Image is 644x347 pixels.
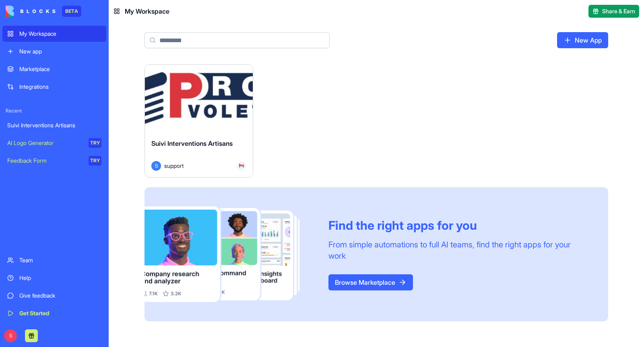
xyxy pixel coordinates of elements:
[19,309,101,317] div: Get Started
[89,156,101,165] div: TRY
[19,292,101,300] div: Give feedback
[2,117,106,133] a: Suivi Interventions Artisans
[588,5,639,18] button: Share & Earn
[19,256,101,264] div: Team
[62,6,81,17] div: BETA
[6,6,56,17] img: logo
[2,26,106,42] a: My Workspace
[7,121,101,129] div: Suivi Interventions Artisans
[89,138,101,148] div: TRY
[2,43,106,59] a: New app
[151,161,161,171] span: S
[19,83,101,91] div: Integrations
[6,6,81,17] a: BETA
[2,153,106,169] a: Feedback FormTRY
[7,157,83,165] div: Feedback Form
[2,135,106,151] a: AI Logo GeneratorTRY
[151,139,233,147] span: Suivi Interventions Artisans
[19,274,101,282] div: Help
[2,305,106,321] a: Get Started
[2,108,106,114] span: Recent
[2,288,106,304] a: Give feedback
[7,139,83,147] div: AI Logo Generator
[2,79,106,95] a: Integrations
[328,239,589,261] div: From simple automations to full AI teams, find the right apps for your work
[2,270,106,286] a: Help
[144,206,316,302] img: Frame_181_egmpey.png
[557,32,608,48] a: New App
[2,61,106,77] a: Marketplace
[328,218,589,233] div: Find the right apps for you
[328,274,413,290] a: Browse Marketplace
[19,30,101,38] div: My Workspace
[2,252,106,268] a: Team
[239,163,244,168] img: Gmail_trouth.svg
[4,329,17,342] span: S
[144,64,253,178] a: Suivi Interventions ArtisansSsupport
[19,47,101,55] div: New app
[164,161,184,170] span: support
[19,65,101,73] div: Marketplace
[125,6,169,16] span: My Workspace
[602,7,635,15] span: Share & Earn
